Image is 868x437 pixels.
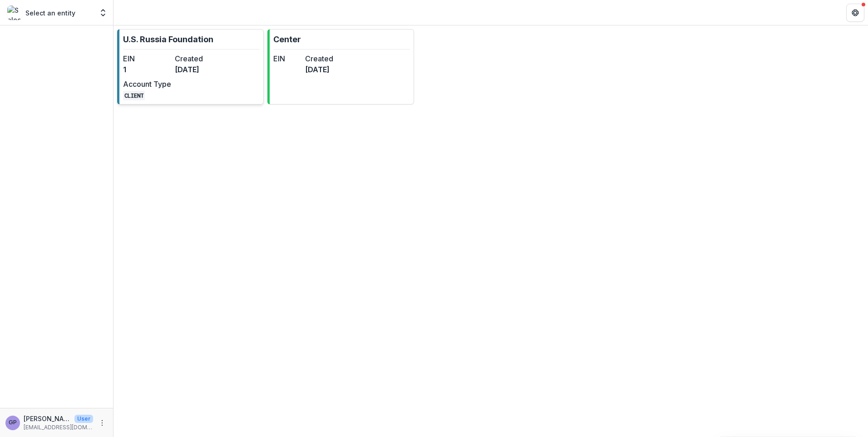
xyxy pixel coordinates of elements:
a: U.S. Russia FoundationEIN1Created[DATE]Account TypeCLIENT [117,29,264,104]
dt: EIN [123,53,171,64]
dd: 1 [123,64,171,75]
p: [PERSON_NAME] [24,414,71,423]
p: U.S. Russia Foundation [123,33,213,45]
p: User [74,415,93,423]
dt: Created [175,53,223,64]
img: Select an entity [7,5,22,20]
dt: EIN [273,53,301,64]
p: Select an entity [25,8,75,18]
dt: Account Type [123,79,171,89]
button: More [97,417,108,428]
div: Gennady Podolny [9,420,17,426]
dd: [DATE] [305,64,333,75]
dt: Created [305,53,333,64]
p: Center [273,33,301,45]
code: CLIENT [123,91,145,100]
button: Get Help [846,4,864,22]
dd: [DATE] [175,64,223,75]
button: Open entity switcher [97,4,109,22]
a: CenterEINCreated[DATE] [267,29,414,104]
p: [EMAIL_ADDRESS][DOMAIN_NAME] [24,423,93,432]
